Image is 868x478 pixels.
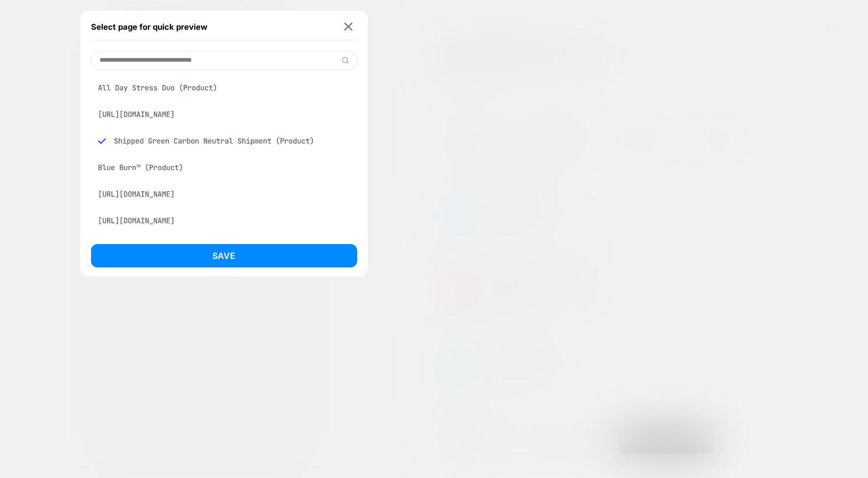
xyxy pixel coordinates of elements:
div: [URL][DOMAIN_NAME] [91,211,357,231]
span: Select page for quick preview [91,22,208,32]
img: close [344,23,352,31]
button: Save [91,244,357,267]
div: [URL][DOMAIN_NAME] [91,184,357,204]
img: edit [341,56,349,64]
div: Blue Burn™ (Product) [91,157,357,178]
img: blue checkmark [98,137,106,145]
div: Shipped Green Carbon Neutral Shipment (Product) [91,131,357,151]
div: All Day Stress Duo (Product) [91,78,357,98]
div: [URL][DOMAIN_NAME] [91,104,357,124]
